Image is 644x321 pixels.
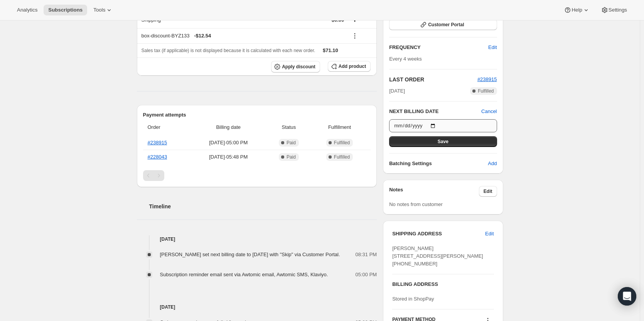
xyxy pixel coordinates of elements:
th: Order [143,119,190,136]
button: Help [559,5,594,15]
span: Customer Portal [428,22,464,28]
h3: Notes [389,186,479,197]
button: Edit [480,228,498,240]
h3: BILLING ADDRESS [392,280,494,288]
h2: NEXT BILLING DATE [389,108,481,115]
button: Cancel [481,108,497,115]
span: Fulfilled [334,140,350,146]
h3: SHIPPING ADDRESS [392,230,485,238]
span: Fulfilled [334,154,350,160]
span: 08:31 PM [356,251,377,258]
span: Paid [287,154,296,160]
button: Add [483,157,501,170]
h6: Batching Settings [389,160,488,167]
span: Help [572,7,582,13]
button: Subscriptions [44,5,87,15]
button: Apply discount [271,61,320,73]
a: #238915 [148,140,167,145]
button: Edit [479,186,497,197]
span: - $12.54 [194,32,211,40]
a: #238915 [477,76,497,82]
span: Edit [485,230,494,238]
button: Save [389,136,497,147]
nav: Pagination [143,170,371,181]
span: [DATE] · 05:48 PM [192,153,265,161]
button: Customer Portal [389,19,497,30]
a: #228043 [148,154,167,160]
span: 05:00 PM [356,271,377,279]
div: Open Intercom Messenger [618,287,636,306]
span: $0.00 [332,17,344,23]
span: [PERSON_NAME] set next billing date to [DATE] with "Skip" via Customer Portal. [160,252,340,257]
span: Subscription reminder email sent via Awtomic email, Awtomic SMS, Klaviyo. [160,272,328,277]
h4: [DATE] [137,235,377,243]
button: Edit [484,41,501,54]
button: Add product [328,61,371,72]
span: [DATE] [389,87,405,95]
span: Tools [93,7,105,13]
button: Settings [596,5,632,15]
span: $71.10 [323,47,338,53]
span: Analytics [17,7,37,13]
div: box-discount-BYZ133 [142,32,344,40]
span: Add product [339,63,366,69]
span: Billing date [192,123,265,131]
button: Tools [89,5,118,15]
span: Fulfilled [478,88,494,94]
h2: FREQUENCY [389,44,488,51]
span: Subscriptions [48,7,83,13]
span: Paid [287,140,296,146]
span: Every 4 weeks [389,56,422,62]
span: Status [269,123,309,131]
span: [DATE] · 05:00 PM [192,139,265,147]
span: Sales tax (if applicable) is not displayed because it is calculated with each new order. [142,48,315,53]
span: Apply discount [282,64,315,70]
span: Add [488,160,497,167]
button: Analytics [12,5,42,15]
span: [PERSON_NAME] [STREET_ADDRESS][PERSON_NAME] [PHONE_NUMBER] [392,245,483,267]
h2: Payment attempts [143,111,371,119]
span: No notes from customer [389,201,443,207]
span: Fulfillment [313,123,366,131]
button: #238915 [477,76,497,83]
span: Edit [488,44,497,51]
span: Edit [484,188,492,194]
h2: LAST ORDER [389,76,477,83]
span: Settings [609,7,627,13]
h2: Timeline [149,203,377,210]
span: Stored in ShopPay [392,296,434,302]
span: Save [438,139,448,145]
h4: [DATE] [137,303,377,311]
